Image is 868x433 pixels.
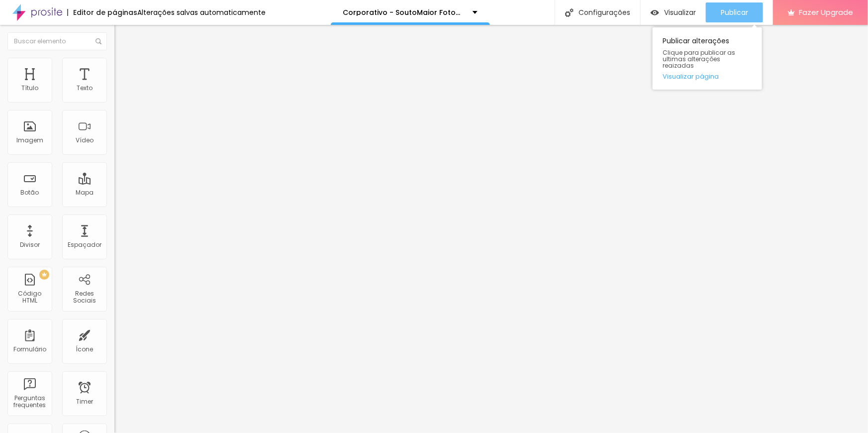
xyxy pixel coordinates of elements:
[96,38,101,44] img: Icone
[76,189,94,196] div: Mapa
[651,8,659,17] img: view-1.svg
[7,32,107,50] input: Buscar elemento
[721,8,748,16] span: Publicar
[76,398,93,405] div: Timer
[663,73,752,80] a: Visualizar página
[641,2,706,22] button: Visualizar
[653,27,762,90] div: Publicar alterações
[65,290,104,305] div: Redes Sociais
[77,85,93,92] div: Texto
[21,189,39,196] div: Botão
[16,137,43,144] div: Imagem
[13,346,46,353] div: Formulário
[565,8,574,17] img: Icone
[67,9,137,16] div: Editor de páginas
[343,9,465,16] p: Corporativo - SoutoMaior Fotografia
[76,346,94,353] div: Ícone
[706,2,763,22] button: Publicar
[21,85,38,92] div: Título
[663,49,752,69] span: Clique para publicar as ultimas alterações reaizadas
[76,137,94,144] div: Vídeo
[137,9,266,16] div: Alterações salvas automaticamente
[20,241,40,248] div: Divisor
[664,8,696,16] span: Visualizar
[10,395,49,409] div: Perguntas frequentes
[68,241,101,248] div: Espaçador
[799,8,853,16] span: Fazer Upgrade
[10,290,49,305] div: Código HTML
